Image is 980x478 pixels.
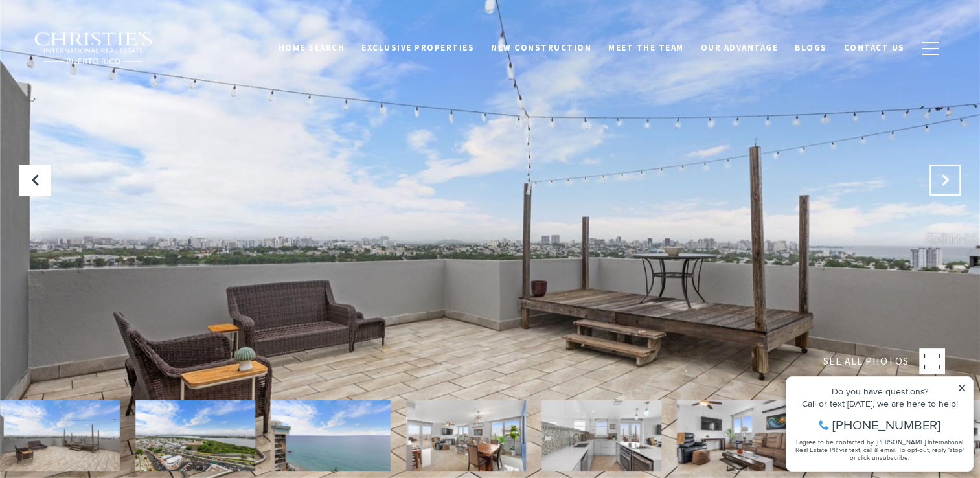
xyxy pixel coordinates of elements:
img: Christie's International Real Estate black text logo [34,32,154,65]
button: button [913,30,947,67]
a: Exclusive Properties [353,36,483,60]
span: Exclusive Properties [361,42,474,53]
div: Call or text [DATE], we are here to help! [14,41,187,51]
div: Do you have questions? [14,29,187,38]
img: 4123 AVE. ISLA VERDE #PH 1 [135,400,255,471]
img: 4123 AVE. ISLA VERDE #PH 1 [677,400,797,471]
button: Next Slide [929,165,961,196]
span: Contact Us [844,42,905,53]
a: New Construction [483,36,600,60]
a: Our Advantage [692,36,787,60]
a: Meet the Team [600,36,692,60]
span: [PHONE_NUMBER] [53,61,161,74]
img: 4123 AVE. ISLA VERDE #PH 1 [271,400,391,471]
span: New Construction [491,42,591,53]
span: I agree to be contacted by [PERSON_NAME] International Real Estate PR via text, call & email. To ... [16,80,185,104]
a: Home Search [270,36,354,60]
img: 4123 AVE. ISLA VERDE #PH 1 [541,400,661,471]
span: Blogs [795,42,827,53]
span: Our Advantage [701,42,779,53]
button: Previous Slide [19,165,51,196]
span: SEE ALL PHOTOS [823,353,909,370]
img: 4123 AVE. ISLA VERDE #PH 1 [406,400,526,471]
a: Blogs [786,36,836,60]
